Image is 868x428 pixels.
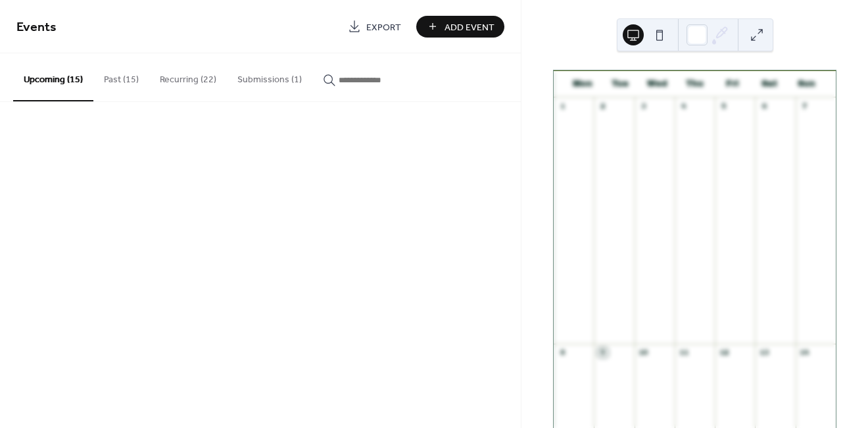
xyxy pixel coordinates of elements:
div: 1 [558,101,567,111]
div: Sat [751,71,788,97]
div: 5 [719,101,729,111]
div: 2 [598,101,608,111]
div: 7 [800,101,809,111]
span: Add Event [445,20,494,34]
span: Events [16,14,57,40]
button: Recurring (22) [149,53,227,100]
div: 14 [800,348,809,358]
div: 11 [679,348,688,358]
div: 13 [759,348,769,358]
div: Wed [639,71,676,97]
div: 3 [639,101,648,111]
button: Past (15) [93,53,149,100]
button: Upcoming (15) [13,53,93,101]
button: Submissions (1) [227,53,312,100]
div: 4 [679,101,688,111]
div: 6 [759,101,769,111]
div: Mon [564,71,602,97]
div: 8 [558,348,567,358]
div: Tue [602,71,639,97]
div: Sun [788,71,825,97]
div: 9 [598,348,608,358]
a: Export [338,16,411,38]
div: Thu [676,71,713,97]
div: Fri [713,71,751,97]
span: Export [366,20,401,34]
button: Add Event [416,16,504,38]
div: 10 [639,348,648,358]
div: 12 [719,348,729,358]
